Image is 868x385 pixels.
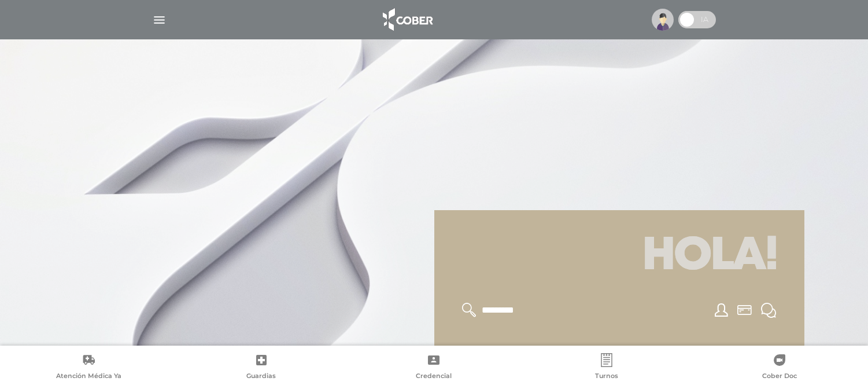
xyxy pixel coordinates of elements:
h1: Hola! [448,224,791,289]
a: Guardias [175,353,348,383]
span: Atención Médica Ya [56,372,121,382]
span: Credencial [416,372,452,382]
a: Credencial [348,353,520,383]
img: logo_cober_home-white.png [376,6,437,34]
a: Atención Médica Ya [2,353,175,383]
img: Cober_menu-lines-white.svg [152,13,167,27]
a: Cober Doc [693,353,866,383]
span: Turnos [595,372,618,382]
a: Turnos [520,353,693,383]
img: profile-placeholder.svg [652,9,674,31]
span: Guardias [246,372,276,382]
span: Cober Doc [762,372,797,382]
